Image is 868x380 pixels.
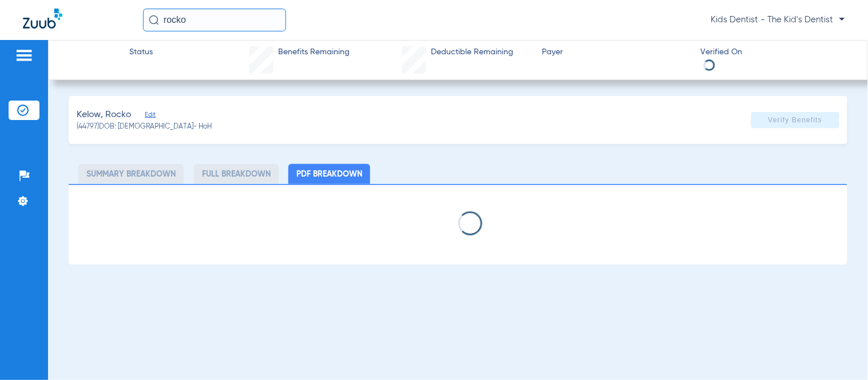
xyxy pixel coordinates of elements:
[15,49,33,62] img: hamburger-icon
[431,46,514,58] span: Deductible Remaining
[542,46,691,58] span: Payer
[711,14,845,26] span: Kids Dentist - The Kid's Dentist
[278,46,350,58] span: Benefits Remaining
[23,9,62,29] img: Zuub Logo
[811,325,868,380] iframe: Chat Widget
[194,164,279,184] li: Full Breakdown
[129,46,153,58] span: Status
[143,9,286,31] input: Search for patients
[78,164,184,184] li: Summary Breakdown
[701,46,850,58] span: Verified On
[77,122,212,133] span: (44797) DOB: [DEMOGRAPHIC_DATA] - HoH
[145,111,155,122] span: Edit
[288,164,370,184] li: PDF Breakdown
[149,15,159,25] img: Search Icon
[77,108,131,122] span: Kelow, Rocko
